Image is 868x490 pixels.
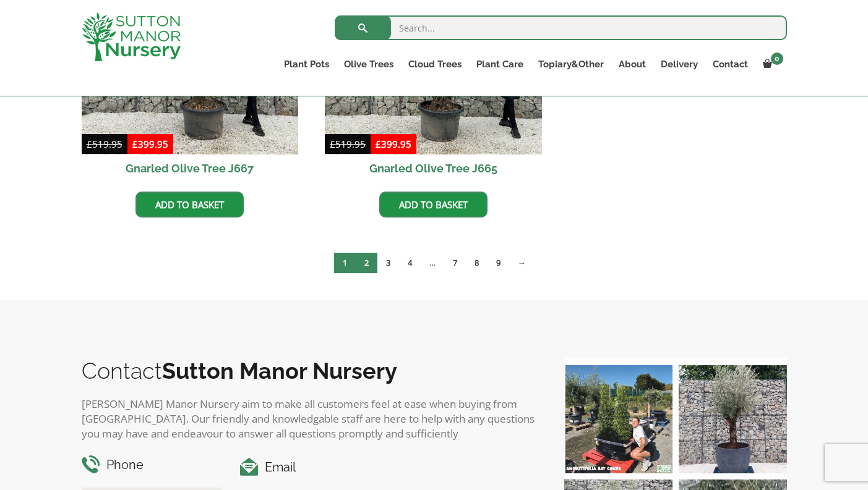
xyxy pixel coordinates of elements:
a: Page 9 [488,253,509,273]
a: → [509,253,535,273]
p: [PERSON_NAME] Manor Nursery aim to make all customers feel at ease when buying from [GEOGRAPHIC_D... [82,397,539,441]
a: Contact [705,56,755,73]
a: Page 8 [466,253,488,273]
a: About [611,56,653,73]
a: Plant Care [469,56,531,73]
a: 0 [755,56,787,73]
span: £ [330,138,335,150]
span: £ [132,138,138,150]
a: Page 7 [444,253,466,273]
b: Sutton Manor Nursery [162,358,397,384]
bdi: 519.95 [87,138,122,150]
a: Add to basket: “Gnarled Olive Tree J667” [135,192,244,218]
a: Olive Trees [337,56,401,73]
img: logo [82,12,181,61]
a: Cloud Trees [401,56,469,73]
span: 0 [771,53,783,65]
span: £ [87,138,92,150]
span: £ [376,138,381,150]
h4: Email [240,458,539,477]
span: Page 1 [334,253,356,273]
h2: Gnarled Olive Tree J665 [325,154,542,182]
bdi: 399.95 [132,138,168,150]
bdi: 519.95 [330,138,366,150]
img: Our elegant & picturesque Angustifolia Cones are an exquisite addition to your Bay Tree collectio... [564,365,672,473]
input: Search... [335,15,787,40]
a: Plant Pots [277,56,337,73]
bdi: 399.95 [376,138,411,150]
span: … [421,253,444,273]
a: Add to basket: “Gnarled Olive Tree J665” [379,192,488,218]
a: Topiary&Other [531,56,611,73]
a: Page 2 [356,253,377,273]
h2: Contact [82,358,539,384]
h4: Phone [82,455,222,475]
h2: Gnarled Olive Tree J667 [82,154,299,182]
img: A beautiful multi-stem Spanish Olive tree potted in our luxurious fibre clay pots 😍😍 [679,365,787,473]
a: Delivery [653,56,705,73]
nav: Product Pagination [82,252,787,278]
a: Page 3 [377,253,399,273]
a: Page 4 [399,253,421,273]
